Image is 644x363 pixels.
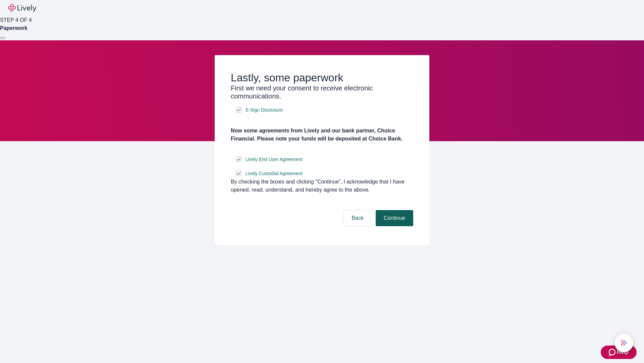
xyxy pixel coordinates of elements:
[343,210,372,226] button: Back
[231,71,413,84] h2: Lastly, some paperwork
[614,333,633,352] button: chat
[601,346,637,359] button: Zendesk support iconHelp
[231,178,413,194] div: By checking the boxes and clicking “Continue", I acknowledge that I have opened, read, understand...
[244,106,284,114] a: e-sign disclosure document
[246,156,303,163] span: Lively End User Agreement
[246,170,303,177] span: Lively Custodial Agreement
[617,348,629,356] span: Help
[609,348,617,356] svg: Zendesk support icon
[231,84,413,100] h3: First we need your consent to receive electronic communications.
[376,210,413,226] button: Continue
[8,4,36,12] img: Lively
[231,127,413,143] h4: Now some agreements from Lively and our bank partner, Choice Financial. Please note your funds wi...
[621,339,627,346] svg: Lively AI Assistant
[244,169,304,178] a: e-sign disclosure document
[244,155,304,164] a: e-sign disclosure document
[246,107,283,114] span: E-Sign Disclosure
